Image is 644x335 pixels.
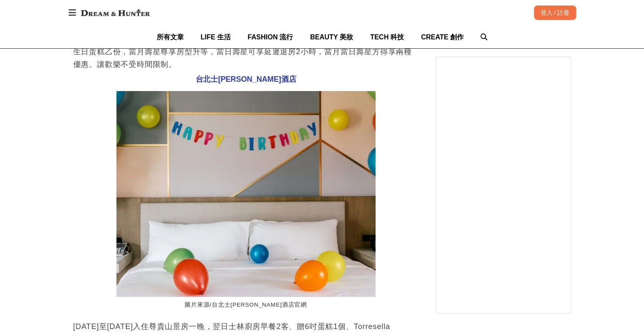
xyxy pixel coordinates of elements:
[116,297,376,313] figcaption: 圖片來源/台北士[PERSON_NAME]酒店官網
[248,33,293,41] span: FASHION 流行
[201,26,231,48] a: LIFE 生活
[370,33,404,41] span: TECH 科技
[310,26,353,48] a: BEAUTY 美妝
[310,33,353,41] span: BEAUTY 美妝
[534,6,576,20] div: 登入 / 註冊
[116,91,376,297] img: 精選10家台北飯店壽星住宿優惠，各家飯店生日專案、飯店生日驚喜一次看！
[370,26,404,48] a: TECH 科技
[201,33,231,41] span: LIFE 生活
[421,33,464,41] span: CREATE 創作
[73,33,419,71] p: 訂房期間：即日起至[DATE]、住宿期間：即日起至[DATE]。住宿含早餐、專屬慶生優惠贈送精緻生日蛋糕乙份，當月壽星尊享房型升等，當日壽星可享延遲退房2小時，當月當日壽星方得享兩種優惠。讓歡樂...
[196,75,296,83] span: 台北士[PERSON_NAME]酒店
[248,26,293,48] a: FASHION 流行
[77,5,154,20] img: Dream & Hunter
[157,26,184,48] a: 所有文章
[157,33,184,41] span: 所有文章
[421,26,464,48] a: CREATE 創作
